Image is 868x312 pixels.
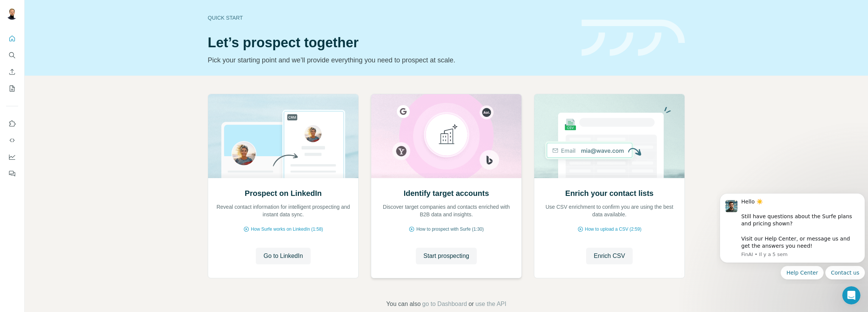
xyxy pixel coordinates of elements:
p: Discover target companies and contacts enriched with B2B data and insights. [379,203,514,218]
button: go to Dashboard [422,300,467,309]
span: How to upload a CSV (2:59) [585,226,641,233]
span: Go to LinkedIn [263,251,303,261]
button: Use Surfe on LinkedIn [6,117,18,130]
span: Start prospecting [423,251,469,261]
h2: Prospect on LinkedIn [245,188,322,199]
button: Go to LinkedIn [256,248,310,264]
span: or [468,300,474,309]
div: Quick start [208,14,572,22]
button: My lists [6,82,18,95]
img: Prospect on LinkedIn [208,94,359,178]
button: Quick start [6,32,18,45]
h2: Enrich your contact lists [565,188,653,199]
span: You can also [386,300,421,309]
h1: Let’s prospect together [208,35,572,50]
img: Enrich your contact lists [534,94,685,178]
button: Enrich CSV [6,65,18,79]
p: Pick your starting point and we’ll provide everything you need to prospect at scale. [208,55,572,65]
span: How to prospect with Surfe (1:30) [416,226,484,233]
img: Identify target accounts [371,94,522,178]
span: Enrich CSV [594,251,625,261]
span: How Surfe works on LinkedIn (1:58) [251,226,323,233]
button: Start prospecting [416,248,477,264]
iframe: Intercom notifications message [717,187,868,284]
button: Enrich CSV [586,248,633,264]
button: Feedback [6,167,18,180]
iframe: Intercom live chat [842,286,860,304]
img: banner [582,20,685,56]
button: Use Surfe API [6,133,18,147]
p: Use CSV enrichment to confirm you are using the best data available. [542,203,677,218]
img: Avatar [6,8,18,20]
button: Dashboard [6,150,18,164]
h2: Identify target accounts [404,188,489,199]
button: use the API [475,300,506,309]
button: Search [6,48,18,62]
p: Reveal contact information for intelligent prospecting and instant data sync. [216,203,351,218]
